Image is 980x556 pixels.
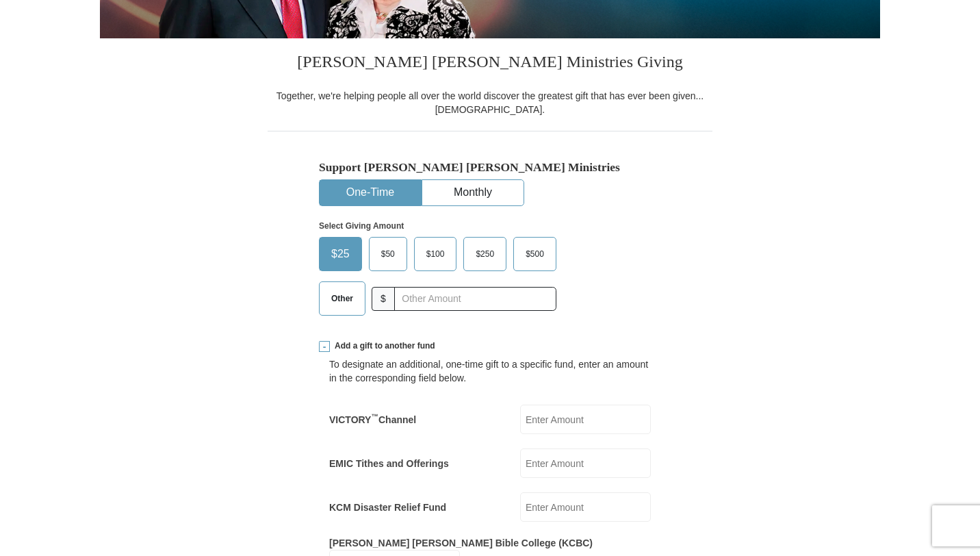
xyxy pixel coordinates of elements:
sup: ™ [371,412,378,420]
input: Other Amount [394,287,556,311]
label: EMIC Tithes and Offerings [329,457,449,470]
input: Enter Amount [520,448,651,478]
input: Enter Amount [520,492,651,522]
span: $250 [469,244,501,264]
span: $50 [374,244,402,264]
span: $25 [324,244,357,264]
span: Add a gift to another fund [330,340,435,352]
span: $100 [420,244,452,264]
strong: Select Giving Amount [319,221,404,231]
button: One-Time [320,180,421,205]
button: Monthly [422,180,524,205]
label: KCM Disaster Relief Fund [329,501,446,514]
div: Together, we're helping people all over the world discover the greatest gift that has ever been g... [268,89,712,116]
h3: [PERSON_NAME] [PERSON_NAME] Ministries Giving [268,38,712,89]
div: To designate an additional, one-time gift to a specific fund, enter an amount in the correspondin... [329,357,651,385]
span: $500 [519,244,551,264]
label: VICTORY Channel [329,413,416,427]
input: Enter Amount [520,405,651,434]
span: Other [324,288,360,309]
span: $ [372,287,395,311]
label: [PERSON_NAME] [PERSON_NAME] Bible College (KCBC) [329,536,593,550]
h5: Support [PERSON_NAME] [PERSON_NAME] Ministries [319,160,661,175]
